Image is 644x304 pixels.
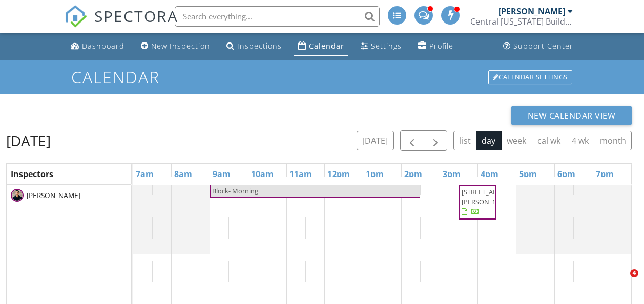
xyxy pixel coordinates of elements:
a: Settings [357,37,406,56]
div: Inspections [237,41,282,51]
span: Block- Morning [212,186,258,196]
button: New Calendar View [511,106,632,125]
input: Search everything... [175,6,380,27]
a: 3pm [440,166,463,182]
span: [PERSON_NAME] [25,190,82,201]
a: New Inspection [137,37,214,56]
a: 1pm [363,166,386,182]
a: 12pm [325,166,352,182]
span: SPECTORA [94,5,178,27]
div: [PERSON_NAME] [498,6,565,16]
div: Central Florida Building Inspectors [470,16,573,27]
h2: [DATE] [6,131,51,151]
a: 8am [172,166,195,182]
div: Support Center [513,41,573,51]
a: 2pm [402,166,425,182]
span: 4 [630,269,638,277]
img: The Best Home Inspection Software - Spectora [65,5,87,28]
a: Support Center [499,37,577,56]
span: [STREET_ADDRESS][PERSON_NAME] [462,187,519,206]
button: 4 wk [566,131,594,150]
img: mariano_salas.png [11,189,24,202]
a: 7am [133,166,156,182]
button: month [594,131,632,150]
a: 6pm [555,166,578,182]
a: SPECTORA [65,14,178,35]
a: 10am [248,166,276,182]
a: 9am [210,166,233,182]
a: Dashboard [67,37,129,56]
div: Settings [371,41,402,51]
a: Calendar [294,37,348,56]
button: cal wk [532,131,567,150]
a: 7pm [593,166,616,182]
div: Calendar [309,41,344,51]
div: New Inspection [151,41,210,51]
iframe: Intercom live chat [609,269,634,294]
a: Calendar Settings [487,69,573,85]
button: day [476,131,502,150]
button: list [453,131,476,150]
a: 5pm [516,166,539,182]
span: Inspectors [11,168,53,180]
button: Next day [424,130,448,151]
div: Dashboard [82,41,124,51]
a: 11am [287,166,315,182]
button: [DATE] [357,131,394,150]
button: Previous day [400,130,424,151]
button: week [501,131,532,150]
div: Profile [429,41,453,51]
a: Profile [414,37,458,56]
h1: Calendar [71,68,573,86]
a: 4pm [478,166,501,182]
div: Calendar Settings [488,70,572,84]
a: Inspections [222,37,286,56]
